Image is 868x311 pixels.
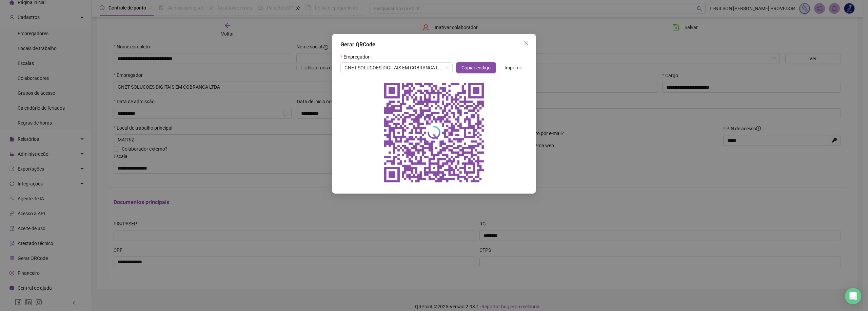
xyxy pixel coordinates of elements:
span: GNET SOLUCOES DIGITAIS EM COBRANCA LTDA [344,63,449,73]
span: Imprimir [505,64,522,71]
div: Gerar QRCode [340,41,528,49]
img: qrcode do empregador [380,79,488,187]
button: Close [521,38,532,49]
button: Imprimir [499,62,528,73]
span: Copiar código [461,64,491,71]
div: Open Intercom Messenger [845,288,861,304]
span: close [524,41,529,46]
label: Empregador [340,51,374,62]
button: Copiar código [456,62,496,73]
